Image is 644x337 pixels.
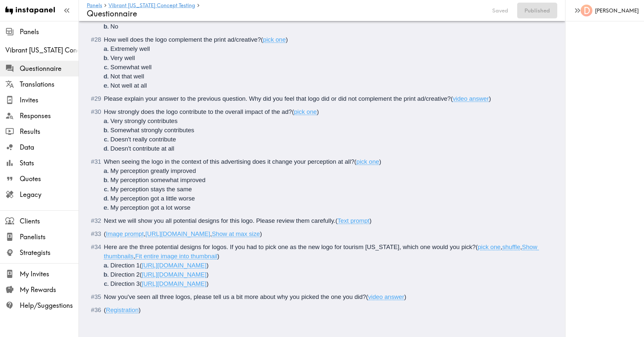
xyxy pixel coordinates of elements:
span: D [584,5,590,16]
span: No [110,23,118,30]
span: ) [404,293,406,300]
span: video answer [453,95,489,102]
a: Vibrant [US_STATE] Concept Testing [108,3,195,9]
span: Direction 3 [110,280,140,287]
span: ) [206,262,208,269]
span: How well does the logo complement the print ad/creative? [104,36,261,43]
span: My perception somewhat improved [110,177,205,183]
span: When seeing the logo in the context of this advertising does it change your perception at all? [104,158,354,165]
span: Translations [20,80,79,89]
span: Somewhat well [110,64,151,71]
span: ( [292,108,294,115]
span: ( [335,217,337,224]
span: Data [20,143,79,152]
span: pick one [294,108,317,115]
span: ( [104,306,106,313]
a: Panels [87,3,102,9]
span: Here are the three potential designs for logos. If you had to pick one as the new logo for touris... [104,243,476,250]
span: ) [379,158,381,165]
span: Doesn't really contribute [110,136,176,143]
span: Not well at all [110,82,147,89]
span: [URL][DOMAIN_NAME] [142,280,206,287]
span: [URL][DOMAIN_NAME] [146,230,210,237]
span: Clients [20,217,79,226]
span: ) [317,108,319,115]
span: ( [140,271,142,278]
span: [URL][DOMAIN_NAME] [142,262,206,269]
span: How strongly does the logo contribute to the overall impact of the ad? [104,108,292,115]
span: , [500,243,502,250]
span: Strategists [20,248,79,257]
span: ( [366,293,368,300]
span: ) [260,230,262,237]
span: Now you've seen all three logos, please tell us a bit more about why you picked the one you did? [104,293,366,300]
span: Not that well [110,73,144,80]
span: Doesn't contribute at all [110,145,174,152]
span: , [210,230,212,237]
span: video answer [368,293,404,300]
span: Questionnaire [20,64,79,73]
span: ( [261,36,263,43]
span: pick one [478,243,501,250]
span: Legacy [20,190,79,199]
span: Show at max size [212,230,260,237]
span: ( [104,230,106,237]
span: pick one [356,158,379,165]
span: ) [286,36,288,43]
span: Vibrant [US_STATE] Concept Testing [5,46,79,55]
span: , [520,243,522,250]
span: Quotes [20,174,79,183]
span: My Rewards [20,285,79,294]
span: Please explain your answer to the previous question. Why did you feel that logo did or did not co... [104,95,451,102]
span: Text prompt [337,217,369,224]
span: Responses [20,111,79,120]
h6: [PERSON_NAME] [595,7,639,14]
span: ) [369,217,371,224]
span: Next we will show you all potential designs for this logo. Please review them carefully. [104,217,335,224]
span: pick one [263,36,286,43]
span: Registration [106,306,139,313]
span: ( [140,280,142,287]
span: Fit entire image into thumbnail [135,253,217,260]
span: My perception stays the same [110,186,192,193]
span: Panelists [20,232,79,242]
span: Somewhat strongly contributes [110,127,194,134]
span: [URL][DOMAIN_NAME] [142,271,206,278]
span: ) [206,271,208,278]
span: My perception got a little worse [110,195,195,202]
span: ) [139,306,141,313]
span: , [133,253,135,260]
h4: Questionnaire [87,9,483,18]
span: Image prompt [106,230,144,237]
span: Very strongly contributes [110,117,177,124]
span: ( [476,243,478,250]
span: Extremely well [110,45,150,52]
span: ) [489,95,491,102]
span: ) [217,253,219,260]
span: shuffle [502,243,520,250]
span: Help/Suggestions [20,301,79,310]
div: Vibrant Arizona Concept Testing [5,46,79,55]
span: Results [20,127,79,136]
span: Stats [20,158,79,168]
span: Direction 2 [110,271,140,278]
span: My Invites [20,269,79,279]
span: Direction 1 [110,262,140,269]
span: ) [206,280,208,287]
span: , [144,230,145,237]
span: ( [140,262,142,269]
span: Very well [110,54,135,61]
span: My perception greatly improved [110,167,196,174]
span: Invites [20,95,79,105]
span: Panels [20,27,79,36]
span: My perception got a lot worse [110,204,191,211]
span: ( [451,95,453,102]
span: ( [354,158,356,165]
